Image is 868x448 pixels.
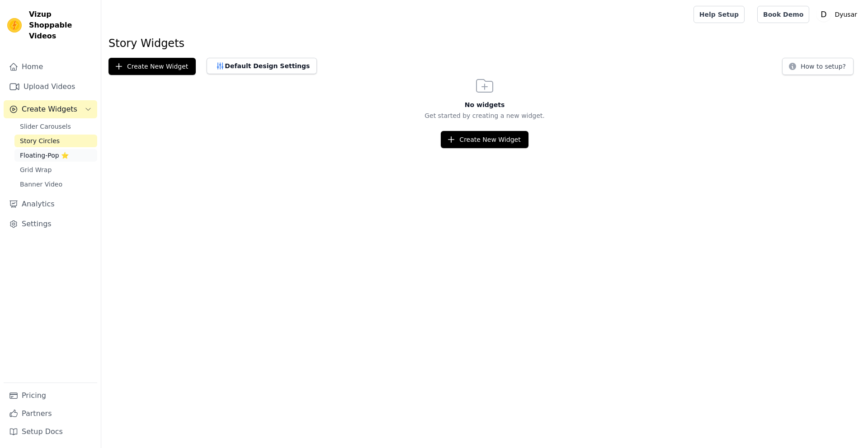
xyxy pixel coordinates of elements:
button: Create Widgets [4,100,97,118]
button: Default Design Settings [207,58,317,74]
text: D [821,10,827,19]
a: Partners [4,405,97,423]
a: Help Setup [693,6,745,23]
button: D Dyusar [816,6,861,23]
span: Vizup Shoppable Videos [29,9,94,42]
a: Book Demo [757,6,809,23]
p: Dyusar [831,6,861,23]
a: Settings [4,215,97,233]
a: Upload Videos [4,78,97,96]
p: Get started by creating a new widget. [101,111,868,120]
a: Story Circles [14,135,97,147]
span: Slider Carousels [20,122,71,131]
span: Story Circles [20,136,60,145]
a: Pricing [4,387,97,405]
button: How to setup? [782,58,854,75]
a: Floating-Pop ⭐ [14,149,97,162]
img: Vizup [7,18,22,33]
a: Slider Carousels [14,120,97,133]
a: Analytics [4,195,97,213]
span: Banner Video [20,180,62,189]
span: Create Widgets [22,104,77,115]
a: Grid Wrap [14,163,97,176]
a: Banner Video [14,178,97,191]
a: Home [4,58,97,76]
button: Create New Widget [108,58,196,75]
h1: Story Widgets [108,36,861,51]
a: How to setup? [782,64,854,73]
button: Create New Widget [441,131,528,148]
a: Setup Docs [4,423,97,441]
h3: No widgets [101,100,868,109]
span: Floating-Pop ⭐ [20,151,69,160]
span: Grid Wrap [20,165,52,174]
